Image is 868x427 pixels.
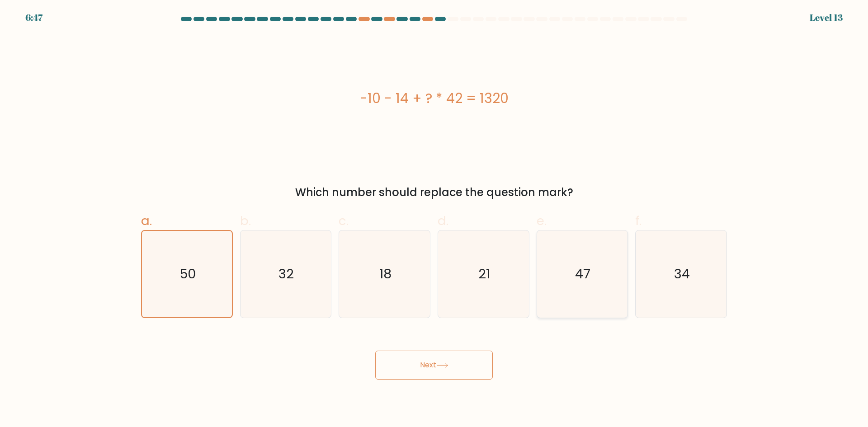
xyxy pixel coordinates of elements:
button: Next [375,351,493,380]
span: e. [537,212,547,230]
text: 21 [478,265,490,283]
text: 50 [179,265,196,283]
span: a. [141,212,152,230]
span: d. [438,212,448,230]
text: 18 [379,265,392,283]
text: 34 [674,265,690,283]
div: -10 - 14 + ? * 42 = 1320 [141,88,727,108]
div: Level 13 [810,11,843,24]
text: 47 [576,265,591,283]
div: Which number should replace the question mark? [146,184,722,201]
div: 6:47 [25,11,42,24]
span: b. [240,212,251,230]
span: c. [339,212,349,230]
text: 32 [279,265,294,283]
span: f. [635,212,642,230]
